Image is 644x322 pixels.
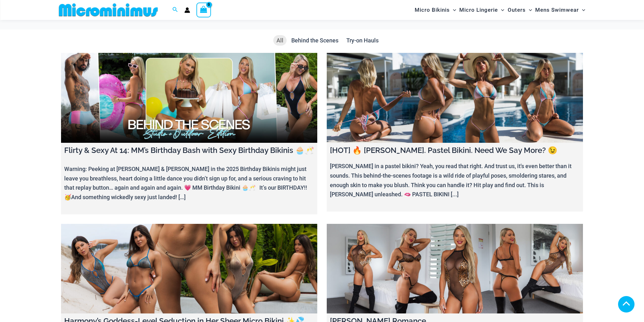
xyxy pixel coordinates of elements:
img: MM SHOP LOGO FLAT [56,3,160,17]
a: Flirty & Sexy At 14: MM’s Birthday Bash with Sexy Birthday Bikinis 🧁🥂 [61,53,317,143]
a: Mens SwimwearMenu ToggleMenu Toggle [534,2,587,18]
h4: Flirty & Sexy At 14: MM’s Birthday Bash with Sexy Birthday Bikinis 🧁🥂 [64,146,314,155]
span: Behind the Scenes [291,37,338,44]
a: View Shopping Cart, empty [196,3,211,17]
span: Menu Toggle [498,2,504,18]
a: Micro LingerieMenu ToggleMenu Toggle [458,2,506,18]
a: OutersMenu ToggleMenu Toggle [506,2,534,18]
span: Outers [508,2,526,18]
a: Ilana Savage Romance [327,224,583,314]
span: Try-on Hauls [346,37,379,44]
span: Micro Lingerie [459,2,498,18]
nav: Site Navigation [412,1,588,19]
p: [PERSON_NAME] in a pastel bikini? Yeah, you read that right. And trust us, it's even better than ... [330,161,580,199]
a: [HOT] 🔥 Olivia. Pastel Bikini. Need We Say More? 😉 [327,53,583,143]
span: Menu Toggle [526,2,532,18]
p: Warning: Peeking at [PERSON_NAME] & [PERSON_NAME] in the 2025 Birthday Bikinis might just leave y... [64,164,314,202]
span: Menu Toggle [450,2,456,18]
a: Account icon link [184,7,190,13]
span: Mens Swimwear [535,2,579,18]
h4: [HOT] 🔥 [PERSON_NAME]. Pastel Bikini. Need We Say More? 😉 [330,146,580,155]
span: Micro Bikinis [415,2,450,18]
span: Menu Toggle [579,2,585,18]
a: Harmony’s Goddess-Level Seduction in Her Sheer Micro Bikini ✨💦 [61,224,317,314]
a: Search icon link [172,6,178,14]
span: All [276,37,283,44]
a: Micro BikinisMenu ToggleMenu Toggle [413,2,458,18]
